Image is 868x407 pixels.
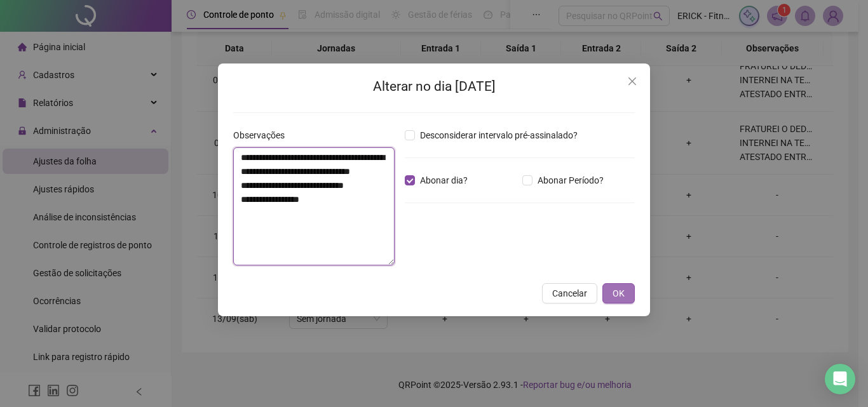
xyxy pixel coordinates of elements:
span: Abonar Período? [532,173,609,187]
span: close [627,76,637,86]
span: Desconsiderar intervalo pré-assinalado? [415,128,583,142]
h2: Alterar no dia [DATE] [233,76,635,97]
span: Cancelar [552,286,587,300]
button: OK [602,283,635,304]
button: Cancelar [542,283,597,304]
span: OK [613,286,625,300]
button: Close [622,71,642,91]
span: Abonar dia? [415,173,473,187]
label: Observações [233,128,293,142]
div: Open Intercom Messenger [825,364,855,394]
